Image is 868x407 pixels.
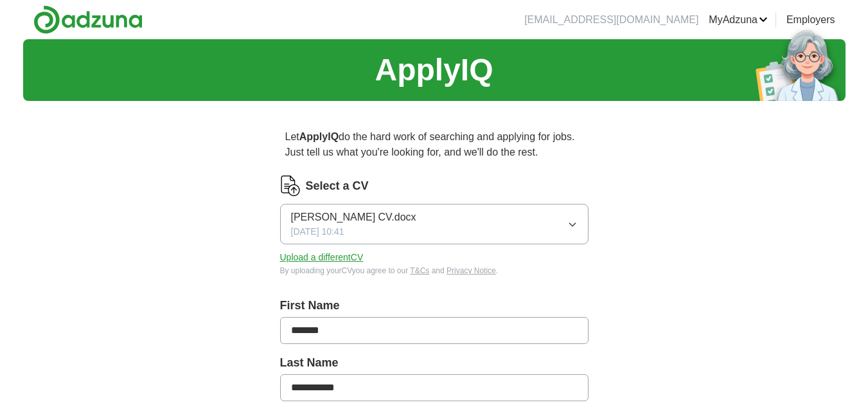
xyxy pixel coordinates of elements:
button: Upload a differentCV [280,251,364,264]
span: [DATE] 10:41 [291,225,344,239]
h1: ApplyIQ [375,47,493,93]
a: MyAdzuna [709,12,768,28]
img: Adzuna logo [33,5,143,34]
img: CV Icon [280,176,301,196]
a: Privacy Notice [447,266,496,275]
p: Let do the hard work of searching and applying for jobs. Just tell us what you're looking for, an... [280,124,589,165]
label: First Name [280,297,589,314]
label: Select a CV [306,177,369,195]
a: Employers [786,12,835,28]
a: T&Cs [410,266,429,275]
li: [EMAIL_ADDRESS][DOMAIN_NAME] [524,12,698,28]
button: [PERSON_NAME] CV.docx[DATE] 10:41 [280,204,589,244]
strong: ApplyIQ [299,131,339,142]
label: Last Name [280,354,589,372]
span: [PERSON_NAME] CV.docx [291,210,416,225]
div: By uploading your CV you agree to our and . [280,265,589,276]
